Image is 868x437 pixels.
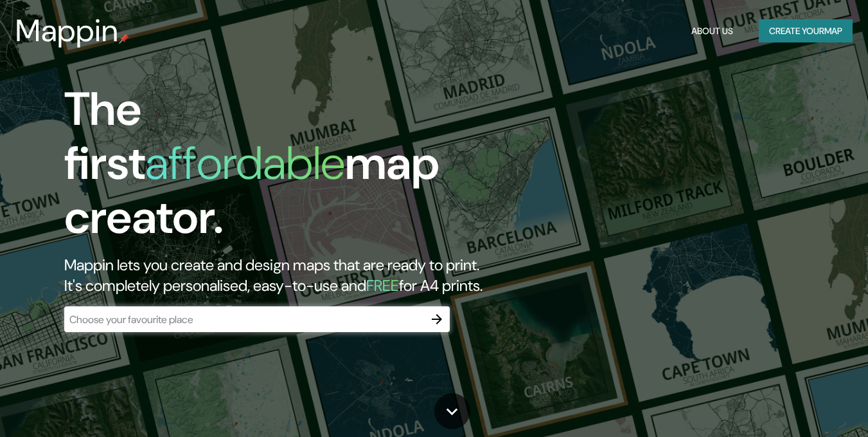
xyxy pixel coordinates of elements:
[145,133,345,193] h1: affordable
[64,255,499,296] h2: Mappin lets you create and design maps that are ready to print. It's completely personalised, eas...
[15,13,119,49] h3: Mappin
[759,19,853,43] button: Create yourmap
[64,82,499,255] h1: The first map creator.
[119,33,129,44] img: mappin-pin
[686,19,738,43] button: About Us
[754,387,854,423] iframe: Help widget launcher
[366,275,399,295] h5: FREE
[64,312,424,327] input: Choose your favourite place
